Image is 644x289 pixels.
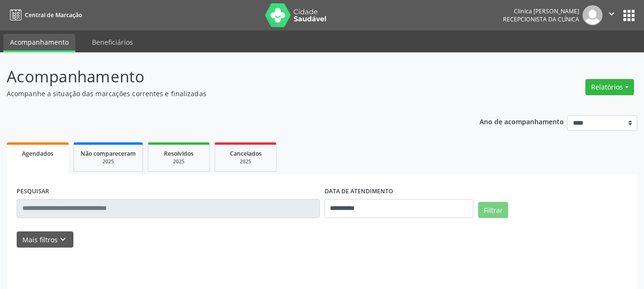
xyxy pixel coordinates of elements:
[621,7,637,24] button: apps
[81,158,136,165] div: 2025
[58,234,68,245] i: keyboard_arrow_down
[583,5,603,25] img: img
[22,149,53,158] span: Agendados
[25,11,82,19] span: Central de Marcação
[222,158,269,165] div: 2025
[7,89,448,99] p: Acompanhe a situação das marcações correntes e finalizadas
[480,115,564,127] p: Ano de acompanhamento
[7,7,82,23] a: Central de Marcação
[606,9,617,19] i: 
[155,158,203,165] div: 2025
[164,149,194,158] span: Resolvidos
[17,231,73,248] button: Mais filtroskeyboard_arrow_down
[81,149,136,158] span: Não compareceram
[503,15,579,23] span: Recepcionista da clínica
[7,65,448,89] p: Acompanhamento
[478,202,508,218] button: Filtrar
[17,184,49,199] label: PESQUISAR
[230,149,262,158] span: Cancelados
[85,34,140,50] a: Beneficiários
[3,34,75,52] a: Acompanhamento
[503,7,579,15] div: Clinica [PERSON_NAME]
[603,5,621,25] button: 
[325,184,393,199] label: DATA DE ATENDIMENTO
[585,79,634,95] button: Relatórios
